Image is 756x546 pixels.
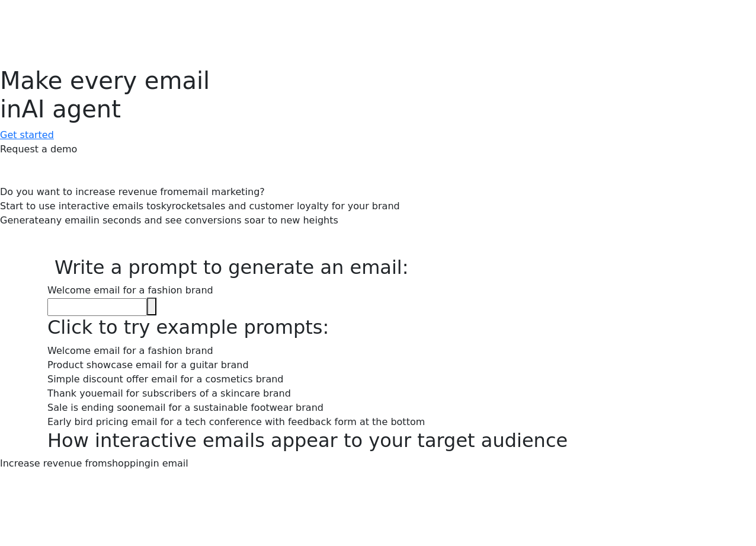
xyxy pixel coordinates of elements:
h2: Write a prompt to generate an email: [47,256,709,279]
span: email marketing? [182,186,265,197]
h2: Click to try example prompts: [47,316,709,339]
span: any email [44,215,91,226]
div: Product showcase email for a guitar brand [47,358,709,372]
div: Welcome email for a fashion brand [47,344,709,358]
span: AI agent [21,95,120,123]
div: Simple discount offer email for a cosmetics brand [47,372,709,387]
div: Thank you email for subscribers of a skincare brand [47,387,709,401]
h2: How interactive emails appear to your target audience [47,429,709,452]
div: Sale is ending soon email for a sustainable footwear brand [47,401,709,415]
span: shopping [107,458,150,469]
span: skyrocket [156,200,201,212]
div: Early bird pricing email for a tech conference with feedback form at the bottom [47,415,709,429]
div: Welcome email for a fashion brand [47,283,709,298]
